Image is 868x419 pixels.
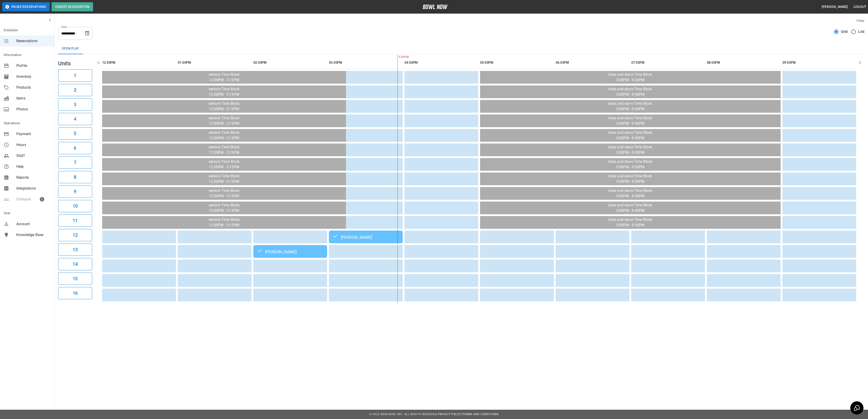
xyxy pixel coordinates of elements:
[438,413,462,416] a: Privacy Policy
[782,56,856,69] th: 09:00PM
[58,142,92,154] button: 6
[16,232,51,238] span: Knowledge Base
[58,258,92,270] button: 14
[631,56,705,69] th: 07:00PM
[74,144,76,152] h6: 6
[16,131,51,137] span: Payment
[852,3,868,11] button: Logout
[58,214,92,227] button: 11
[16,96,51,101] span: Items
[58,229,92,241] button: 12
[58,60,92,67] h5: Units
[58,185,92,198] button: 9
[856,19,864,23] label: View
[178,56,252,69] th: 01:00PM
[707,56,781,69] th: 08:00PM
[58,171,92,183] button: 8
[253,56,327,69] th: 02:00PM
[74,173,76,181] h6: 8
[58,113,92,125] button: 4
[333,234,399,240] div: [PERSON_NAME]
[16,38,51,44] span: Reservations
[58,98,92,111] button: 3
[16,221,51,227] span: Account
[58,43,83,54] button: Open Play
[58,287,92,299] button: 16
[16,153,51,158] span: Staff
[257,249,323,254] div: [PERSON_NAME]
[73,217,78,224] h6: 11
[83,29,92,38] button: Choose date, selected date is Sep 30, 2025
[58,43,864,54] div: inventory tabs
[52,2,93,11] button: Create Reservation
[73,231,78,239] h6: 12
[841,29,848,34] span: Grid
[16,175,51,180] span: Reports
[74,101,76,108] h6: 3
[369,413,438,416] span: © 2022 BowlNow, Inc. All Rights Reserved.
[58,273,92,285] button: 15
[58,127,92,140] button: 5
[423,5,448,9] img: logo
[100,54,858,303] table: sticky table
[74,159,76,166] h6: 7
[74,86,76,94] h6: 2
[73,290,78,297] h6: 16
[329,56,403,69] th: 03:00PM
[74,72,76,79] h6: 1
[58,244,92,256] button: 13
[73,246,78,253] h6: 13
[58,69,92,82] button: 1
[73,202,78,210] h6: 10
[858,29,864,34] span: List
[16,85,51,90] span: Products
[58,200,92,212] button: 10
[404,56,478,69] th: 04:00PM
[16,142,51,148] span: Hours
[480,56,554,69] th: 05:00PM
[463,413,499,416] a: Terms and Conditions
[2,2,50,11] button: Pause Reservations
[58,156,92,169] button: 7
[58,84,92,96] button: 2
[397,55,399,59] span: 5:00PM
[74,115,76,123] h6: 4
[74,188,76,195] h6: 9
[73,275,78,282] h6: 15
[16,164,51,169] span: Help
[16,74,51,79] span: Inventory
[820,3,850,11] button: [PERSON_NAME]
[102,56,176,69] th: 12:00PM
[556,56,629,69] th: 06:00PM
[74,130,76,137] h6: 5
[16,63,51,68] span: Profile
[73,261,78,268] h6: 14
[16,107,51,112] span: Photos
[16,186,51,191] span: Integrations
